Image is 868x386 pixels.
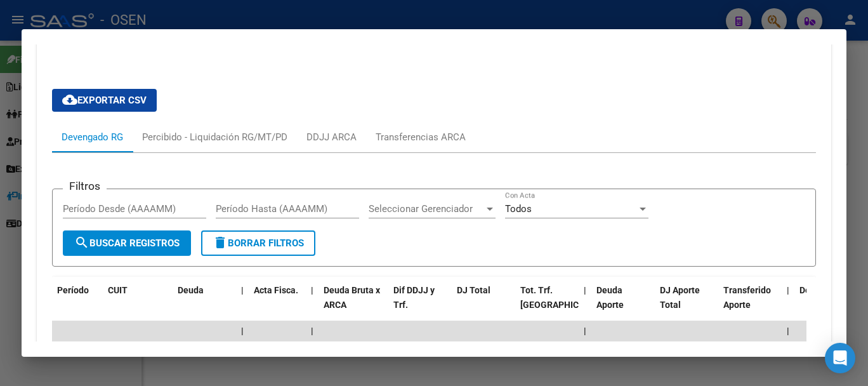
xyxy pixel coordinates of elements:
datatable-header-cell: | [579,277,591,333]
span: Todos [505,203,532,215]
mat-icon: search [74,235,89,250]
span: | [241,285,244,295]
datatable-header-cell: Deuda Aporte [591,277,655,333]
span: | [584,326,586,336]
span: | [311,326,313,336]
span: Acta Fisca. [254,285,298,295]
datatable-header-cell: Período [52,277,103,333]
span: | [787,326,789,336]
datatable-header-cell: | [236,277,249,333]
datatable-header-cell: Deuda Contr. [794,277,858,333]
span: Deuda Bruta x ARCA [324,285,380,310]
datatable-header-cell: | [782,277,794,333]
h3: Filtros [63,179,107,193]
datatable-header-cell: CUIT [103,277,173,333]
datatable-header-cell: Acta Fisca. [249,277,306,333]
mat-icon: delete [213,235,228,250]
datatable-header-cell: Deuda Bruta x ARCA [319,277,388,333]
span: Período [57,285,89,295]
datatable-header-cell: | [306,277,319,333]
span: Deuda Aporte [596,285,624,310]
span: Deuda [178,285,204,295]
span: Dif DDJJ y Trf. [393,285,435,310]
span: | [311,285,313,295]
span: Buscar Registros [74,237,180,249]
div: Devengado RG [62,130,123,144]
span: | [584,285,586,295]
datatable-header-cell: Transferido Aporte [718,277,782,333]
div: Transferencias ARCA [376,130,466,144]
span: DJ Total [457,285,490,295]
span: | [787,285,789,295]
div: Open Intercom Messenger [825,343,855,373]
div: DDJJ ARCA [306,130,357,144]
button: Buscar Registros [63,230,191,256]
datatable-header-cell: DJ Total [452,277,515,333]
span: Seleccionar Gerenciador [369,203,484,215]
span: Tot. Trf. [GEOGRAPHIC_DATA] [520,285,607,310]
datatable-header-cell: DJ Aporte Total [655,277,718,333]
span: | [241,326,244,336]
span: CUIT [108,285,128,295]
button: Exportar CSV [52,89,157,112]
datatable-header-cell: Deuda [173,277,236,333]
datatable-header-cell: Dif DDJJ y Trf. [388,277,452,333]
span: Deuda Contr. [799,285,852,295]
span: Exportar CSV [62,95,147,106]
span: Transferido Aporte [723,285,771,310]
span: Borrar Filtros [213,237,304,249]
datatable-header-cell: Tot. Trf. Bruto [515,277,579,333]
span: DJ Aporte Total [660,285,700,310]
mat-icon: cloud_download [62,92,77,107]
button: Borrar Filtros [201,230,315,256]
div: Percibido - Liquidación RG/MT/PD [142,130,287,144]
